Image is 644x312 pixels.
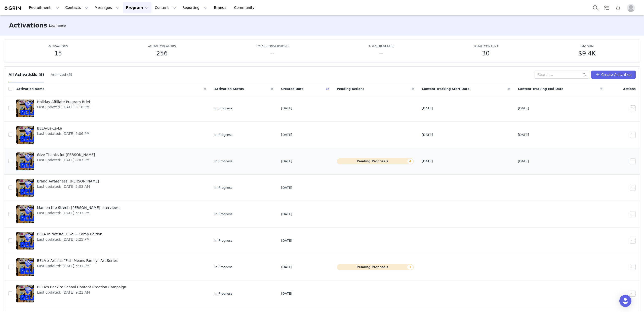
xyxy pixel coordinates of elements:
[619,295,631,307] div: Open Intercom Messenger
[37,152,95,158] span: Give Thanks for [PERSON_NAME]
[16,257,206,277] a: BELA x Artists: “Fish Means Family” Art SeriesLast updated: [DATE] 5:31 PM
[281,265,292,270] span: [DATE]
[16,125,206,145] a: BELA-La-La-LaLast updated: [DATE] 6:06 PM
[518,106,529,111] span: [DATE]
[152,2,179,13] button: Content
[37,263,118,269] span: Last updated: [DATE] 5:31 PM
[123,2,151,13] button: Program
[422,159,433,164] span: [DATE]
[8,71,44,79] button: All Activations (9)
[607,84,640,94] div: Actions
[37,258,118,263] span: BELA x Artists: “Fish Means Family” Art Series
[422,132,433,137] span: [DATE]
[16,98,206,118] a: Holiday Affiliate Program BriefLast updated: [DATE] 5:18 PM
[535,71,589,79] input: Search...
[54,49,62,58] h5: 15
[9,21,47,30] h3: Activations
[16,231,206,251] a: BELA in Nature: Hike + Camp EditionLast updated: [DATE] 5:25 PM
[482,49,490,58] h5: 30
[214,159,232,164] span: In Progress
[37,158,95,163] span: Last updated: [DATE] 8:07 PM
[37,126,90,131] span: BELA-La-La-La
[26,2,62,13] button: Recruitment
[214,212,232,217] span: In Progress
[16,284,206,304] a: BELA's Back to School Content Creation CampaignLast updated: [DATE] 9:21 AM
[214,238,232,243] span: In Progress
[518,87,563,91] span: Content Tracking End Date
[379,49,383,58] h5: --
[37,237,102,242] span: Last updated: [DATE] 5:25 PM
[369,45,393,48] span: TOTAL REVENUE
[256,45,289,48] span: TOTAL CONVERSIONS
[601,2,612,13] a: Tasks
[16,204,206,224] a: Man on the Street: [PERSON_NAME] InterviewsLast updated: [DATE] 5:33 PM
[337,87,365,91] span: Pending Actions
[48,23,67,28] div: Tooltip anchor
[16,87,45,91] span: Activation Name
[50,71,72,79] button: Archived (6)
[281,132,292,137] span: [DATE]
[214,87,244,91] span: Activation Status
[518,132,529,137] span: [DATE]
[4,6,22,11] img: grin logo
[37,232,102,237] span: BELA in Nature: Hike + Camp Edition
[627,4,635,12] img: placeholder-profile.jpg
[37,290,126,295] span: Last updated: [DATE] 9:21 AM
[337,264,414,270] button: Pending Proposals1
[281,185,292,190] span: [DATE]
[281,238,292,243] span: [DATE]
[62,2,91,13] button: Contacts
[422,106,433,111] span: [DATE]
[231,2,260,13] a: Community
[31,72,36,77] div: Tooltip anchor
[37,210,119,216] span: Last updated: [DATE] 5:33 PM
[37,285,126,290] span: BELA's Back to School Content Creation Campaign
[92,2,123,13] button: Messages
[148,45,176,48] span: ACTIVE CREATORS
[270,49,274,58] h5: --
[214,265,232,270] span: In Progress
[16,178,206,198] a: Brand Awareness: [PERSON_NAME]Last updated: [DATE] 2:03 AM
[156,49,168,58] h5: 256
[281,291,292,296] span: [DATE]
[580,45,594,48] span: IMV SUM
[518,159,529,164] span: [DATE]
[37,184,99,189] span: Last updated: [DATE] 2:03 AM
[48,45,68,48] span: ACTIVATIONS
[214,106,232,111] span: In Progress
[613,2,624,13] button: Notifications
[211,2,231,13] a: Brands
[179,2,211,13] button: Reporting
[37,131,90,136] span: Last updated: [DATE] 6:06 PM
[578,49,596,58] h5: $9.4K
[214,185,232,190] span: In Progress
[37,105,90,110] span: Last updated: [DATE] 5:18 PM
[214,291,232,296] span: In Progress
[337,158,414,164] button: Pending Proposals4
[624,4,640,12] button: Profile
[37,99,90,105] span: Holiday Affiliate Program Brief
[473,45,498,48] span: TOTAL CONTENT
[214,132,232,137] span: In Progress
[590,2,601,13] button: Search
[281,159,292,164] span: [DATE]
[16,151,206,171] a: Give Thanks for [PERSON_NAME]Last updated: [DATE] 8:07 PM
[422,87,470,91] span: Content Tracking Start Date
[37,179,99,184] span: Brand Awareness: [PERSON_NAME]
[281,106,292,111] span: [DATE]
[591,71,636,79] button: Create Activation
[37,205,119,210] span: Man on the Street: [PERSON_NAME] Interviews
[583,73,586,76] i: icon: search
[281,87,304,91] span: Created Date
[281,212,292,217] span: [DATE]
